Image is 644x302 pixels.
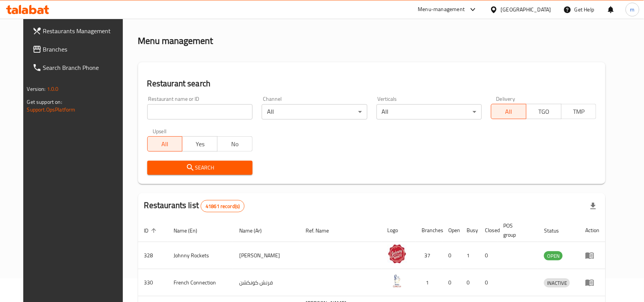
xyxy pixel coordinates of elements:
[26,22,131,40] a: Restaurants Management
[147,104,253,120] input: Search for restaurant name or ID..
[461,219,479,242] th: Busy
[530,106,559,117] span: TGO
[47,84,59,94] span: 1.0.0
[388,271,407,291] img: French Connection
[233,242,299,269] td: [PERSON_NAME]
[138,35,213,47] h2: Menu management
[544,251,563,260] div: OPEN
[185,139,214,150] span: Yes
[496,96,515,102] label: Delivery
[416,269,443,296] td: 1
[561,104,597,119] button: TMP
[585,251,599,260] div: Menu
[494,106,523,117] span: All
[151,139,180,150] span: All
[443,219,461,242] th: Open
[144,200,245,212] h2: Restaurants list
[147,136,183,152] button: All
[168,242,233,269] td: Johnny Rockets
[138,242,168,269] td: 328
[27,105,76,115] a: Support.OpsPlatform
[27,97,62,107] span: Get support on:
[377,104,482,120] div: All
[144,226,159,235] span: ID
[416,242,443,269] td: 37
[138,10,163,19] a: Home
[233,269,299,296] td: فرنش كونكشن
[43,26,125,36] span: Restaurants Management
[461,269,479,296] td: 0
[388,244,407,263] img: Johnny Rockets
[171,10,222,19] span: Menu management
[217,136,253,152] button: No
[418,5,465,14] div: Menu-management
[479,269,497,296] td: 0
[27,84,46,94] span: Version:
[153,129,167,134] label: Upsell
[382,219,416,242] th: Logo
[147,78,597,89] h2: Restaurant search
[262,104,367,120] div: All
[544,279,570,287] span: INACTIVE
[461,242,479,269] td: 1
[443,269,461,296] td: 0
[153,163,246,173] span: Search
[544,226,569,235] span: Status
[443,242,461,269] td: 0
[26,58,131,77] a: Search Branch Phone
[201,200,245,212] div: Total records count
[239,226,272,235] span: Name (Ar)
[168,269,233,296] td: French Connection
[138,269,168,296] td: 330
[491,104,526,119] button: All
[585,278,599,287] div: Menu
[504,221,529,239] span: POS group
[630,5,635,14] span: m
[306,226,339,235] span: Ref. Name
[147,161,253,175] button: Search
[26,40,131,58] a: Branches
[579,219,605,242] th: Action
[166,10,168,19] li: /
[201,203,244,210] span: 41861 record(s)
[526,104,562,119] button: TGO
[479,219,497,242] th: Closed
[182,136,217,152] button: Yes
[43,63,125,72] span: Search Branch Phone
[221,139,250,150] span: No
[416,219,443,242] th: Branches
[584,197,602,215] div: Export file
[544,252,563,260] span: OPEN
[174,226,208,235] span: Name (En)
[43,45,125,54] span: Branches
[479,242,497,269] td: 0
[501,5,551,14] div: [GEOGRAPHIC_DATA]
[565,106,594,117] span: TMP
